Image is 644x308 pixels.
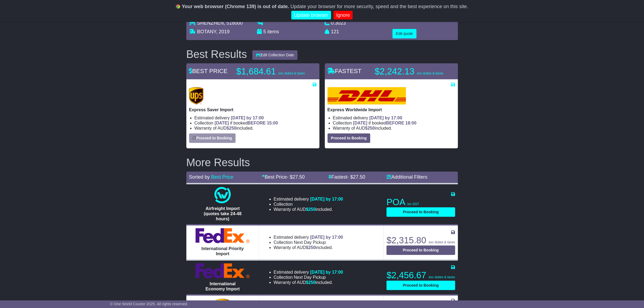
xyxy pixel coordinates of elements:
span: 0.3023 [331,20,346,26]
span: Airfreight Import (quotes take 24-48 hours) [204,206,242,221]
p: $2,242.13 [375,66,443,77]
span: [DATE] [214,121,229,125]
span: $ [227,126,236,130]
span: if booked [214,121,278,125]
span: FASTEST [328,68,362,74]
button: Proceed to Booking [387,207,455,217]
li: Collection [274,275,343,280]
span: inc GST [407,202,419,206]
span: Update your browser for more security, speed and the best experience on this site. [290,4,468,9]
span: [DATE] by 17:00 [310,235,343,240]
span: $ [365,126,375,130]
span: $ [306,280,316,285]
span: BEST PRICE [189,68,227,74]
span: 250 [229,126,236,130]
li: Warranty of AUD included. [274,207,343,212]
span: - $ [287,174,305,180]
span: , 518000 [224,20,243,26]
button: Proceed to Booking [328,133,370,143]
img: DHL: Express Worldwide Import [328,87,406,104]
img: FedEx Express: International Economy Import [196,263,250,278]
li: Estimated delivery [194,115,317,120]
li: Collection [333,120,455,126]
span: $ [306,207,316,212]
li: Warranty of AUD included. [274,280,343,285]
span: [DATE] [353,121,367,125]
a: Best Price- $27.50 [262,174,305,180]
span: BOTANY [197,29,216,34]
img: UPS (new): Express Saver Import [189,87,204,104]
span: exc duties & taxes [278,71,305,75]
p: Express Saver Import [189,107,317,112]
button: Edit quote [392,29,417,38]
button: Edit Collection Date [252,50,298,60]
span: [DATE] by 17:00 [231,116,264,120]
p: $2,315.80 [387,235,455,246]
span: 27.50 [353,174,365,180]
a: Ignore [333,11,353,20]
span: [DATE] by 17:00 [369,116,402,120]
span: 27.50 [293,174,305,180]
span: 15:00 [267,121,278,125]
p: $1,684.61 [236,66,305,77]
button: Proceed to Booking [189,133,236,143]
span: 250 [308,245,316,250]
button: Proceed to Booking [387,245,455,255]
span: International Economy Import [206,281,240,291]
span: 121 [331,29,339,34]
span: - $ [347,174,365,180]
b: Your web browser (Chrome 139) is out of date. [182,4,289,9]
span: BEFORE [248,121,266,125]
img: One World Courier: Airfreight Import (quotes take 24-48 hours) [214,187,231,203]
li: Estimated delivery [333,115,455,120]
li: Collection [274,202,343,207]
h2: More Results [186,156,458,168]
span: BEFORE [386,121,404,125]
span: 250 [308,207,316,212]
img: FedEx Express: International Priority Import [196,228,250,243]
a: Additional Filters [387,174,427,180]
span: Sorted by [189,174,210,180]
span: 18:00 [405,121,417,125]
span: if booked [353,121,416,125]
span: exc duties & taxes [429,275,455,279]
li: Collection [194,120,317,126]
li: Estimated delivery [274,235,343,240]
a: Fastest- $27.50 [328,174,365,180]
p: $2,456.67 [387,270,455,281]
span: exc duties & taxes [429,240,455,244]
a: Best Price [211,174,233,180]
span: $ [306,245,316,250]
span: SHENZHEN [197,20,224,26]
span: 250 [308,280,316,285]
span: 250 [368,126,375,130]
span: exc duties & taxes [417,71,443,75]
span: [DATE] by 17:00 [310,197,343,201]
span: Next Day Pickup [294,240,326,245]
span: 5 [263,29,266,34]
li: Warranty of AUD included. [194,126,317,131]
li: Estimated delivery [274,270,343,275]
li: Warranty of AUD included. [333,126,455,131]
button: Proceed to Booking [387,281,455,290]
li: Collection [274,240,343,245]
li: Warranty of AUD included. [274,245,343,250]
p: POA [387,197,455,208]
span: , 2019 [216,29,230,34]
span: items [267,29,279,34]
span: © One World Courier 2025. All rights reserved. [110,302,188,306]
div: Best Results [184,48,250,60]
span: [DATE] by 17:00 [310,270,343,274]
p: Express Worldwide Import [328,107,455,112]
a: Update browser [291,11,331,20]
span: International Priority Import [202,246,244,256]
span: Next Day Pickup [294,275,326,280]
li: Estimated delivery [274,196,343,202]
